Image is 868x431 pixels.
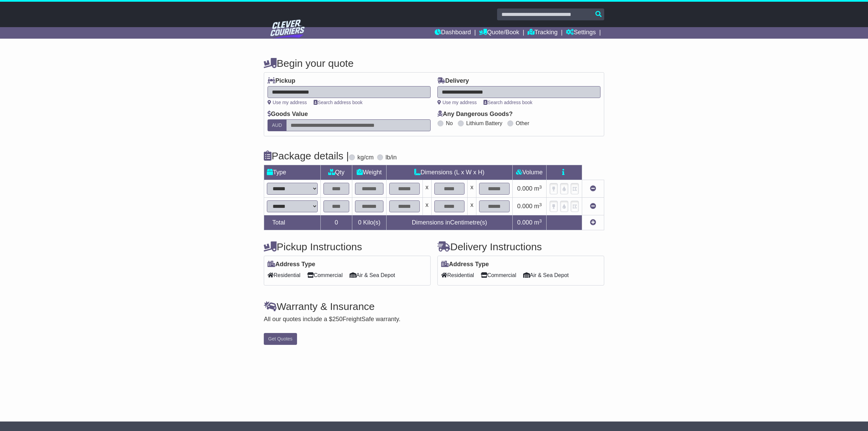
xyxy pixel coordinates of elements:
a: Dashboard [435,27,471,39]
h4: Pickup Instructions [264,241,431,252]
td: x [468,198,476,215]
span: Air & Sea Depot [350,270,395,280]
h4: Package details | [264,150,349,161]
span: m [534,219,542,226]
td: x [422,180,431,198]
span: 0.000 [517,203,532,210]
a: Settings [566,27,596,39]
a: Use my address [437,100,477,105]
a: Use my address [268,100,307,105]
span: 0.000 [517,185,532,192]
span: 0 [358,219,361,226]
span: m [534,203,542,210]
td: Dimensions (L x W x H) [386,165,512,180]
label: Lithium Battery [466,120,502,126]
a: Remove this item [590,203,596,210]
a: Search address book [314,100,362,105]
div: All our quotes include a $ FreightSafe warranty. [264,316,604,323]
span: m [534,185,542,192]
sup: 3 [539,184,542,190]
label: Address Type [441,261,489,268]
label: Delivery [437,77,469,85]
td: Volume [512,165,546,180]
td: 0 [321,215,352,230]
label: Any Dangerous Goods? [437,111,513,118]
td: Dimensions in Centimetre(s) [386,215,512,230]
button: Get Quotes [264,333,297,345]
td: Qty [321,165,352,180]
span: 0.000 [517,219,532,226]
sup: 3 [539,202,542,207]
a: Add new item [590,219,596,226]
a: Search address book [484,100,532,105]
span: 250 [332,316,342,322]
span: Air & Sea Depot [523,270,569,280]
h4: Delivery Instructions [437,241,604,252]
td: Kilo(s) [352,215,387,230]
a: Quote/Book [479,27,519,39]
label: kg/cm [357,154,374,161]
label: Goods Value [268,111,308,118]
td: Type [264,165,321,180]
a: Remove this item [590,185,596,192]
td: x [422,198,431,215]
span: Commercial [307,270,342,280]
label: Address Type [268,261,315,268]
label: Other [516,120,529,126]
span: Commercial [481,270,516,280]
td: x [468,180,476,198]
a: Tracking [528,27,557,39]
h4: Warranty & Insurance [264,301,604,312]
label: lb/in [386,154,397,161]
label: Pickup [268,77,295,85]
sup: 3 [539,218,542,223]
label: AUD [268,119,287,131]
h4: Begin your quote [264,58,604,69]
td: Weight [352,165,387,180]
label: No [446,120,453,126]
span: Residential [268,270,300,280]
td: Total [264,215,321,230]
span: Residential [441,270,474,280]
